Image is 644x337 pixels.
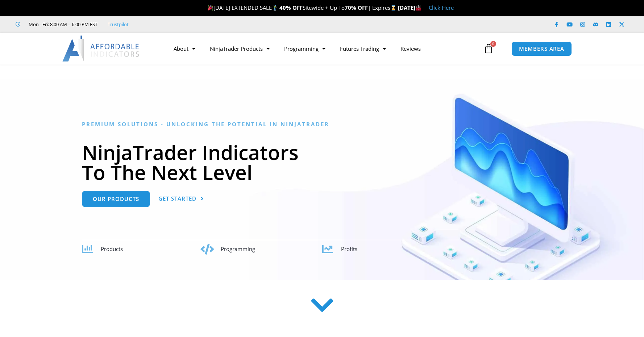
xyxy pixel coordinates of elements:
img: 🎉 [208,5,213,11]
nav: Menu [166,40,482,57]
a: Programming [277,40,333,57]
a: Click Here [429,4,454,11]
h6: Premium Solutions - Unlocking the Potential in NinjaTrader [82,121,562,128]
strong: 70% OFF [345,4,368,11]
img: 🏌️‍♂️ [272,5,278,11]
strong: 40% OFF [279,4,303,11]
a: 0 [473,38,504,59]
a: Futures Trading [333,40,393,57]
a: Trustpilot [108,20,129,29]
img: LogoAI | Affordable Indicators – NinjaTrader [62,36,140,62]
span: [DATE] EXTENDED SALE Sitewide + Up To | Expires [206,4,398,11]
a: Reviews [393,40,428,57]
span: Our Products [93,196,139,202]
a: About [166,40,203,57]
span: Get Started [158,196,196,201]
a: MEMBERS AREA [511,41,572,56]
img: 🏭 [416,5,421,11]
a: Our Products [82,191,150,207]
span: MEMBERS AREA [519,46,564,52]
span: Mon - Fri: 8:00 AM – 6:00 PM EST [27,20,97,29]
span: Profits [341,245,357,252]
img: ⌛ [391,5,396,11]
span: Programming [221,245,255,252]
strong: [DATE] [398,4,421,11]
span: Products [101,245,123,252]
h1: NinjaTrader Indicators To The Next Level [82,142,562,182]
span: 0 [490,41,496,47]
a: Get Started [158,191,204,207]
a: NinjaTrader Products [203,40,277,57]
